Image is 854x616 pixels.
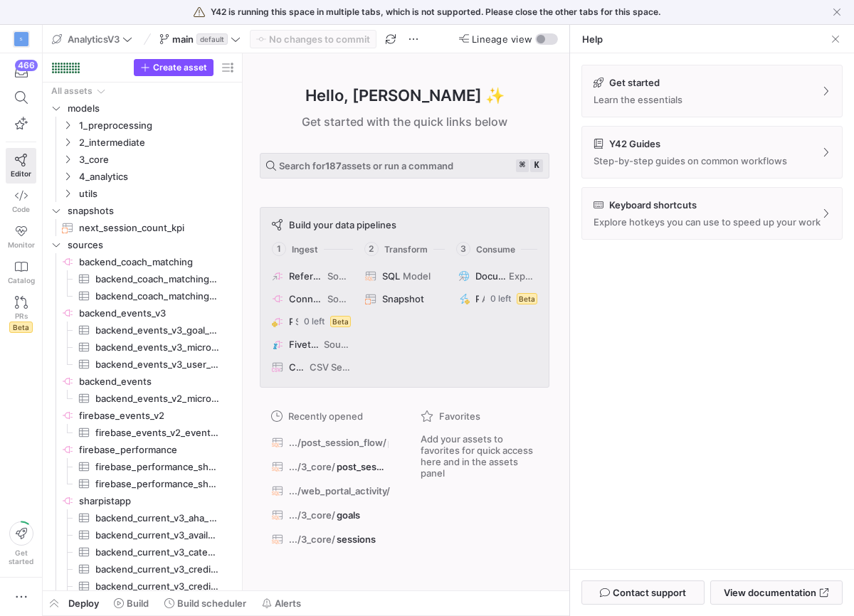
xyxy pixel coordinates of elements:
[48,475,236,492] a: firebase_performance_sharpistApp_IOS​​​​​​​​​
[95,459,220,475] span: firebase_performance_sharpist_mobile_ANDROID​​​​​​​​​
[48,424,236,441] a: firebase_events_v2_events_all​​​​​​​​​
[172,33,194,45] span: main
[327,293,351,304] span: Source
[79,220,220,236] span: next_session_count_kpi​​​​​​​
[48,30,136,48] button: AnalyticsV3
[275,598,301,609] span: Alerts
[95,391,220,407] span: backend_events_v2_microtaskassignments_status​​​​​​​​​
[48,270,236,287] a: backend_coach_matching_matching_proposals_v2​​​​​​​​​
[330,316,351,327] span: Beta
[310,361,351,373] span: CSV Seed
[48,561,236,578] a: backend_current_v3_credit_accounts​​​​​​​​​
[439,410,480,422] span: Favorites
[581,33,603,46] a: Help
[289,219,396,230] span: Build your data pipelines
[48,373,236,390] div: Press SPACE to select this row.
[288,410,363,422] span: Recently opened
[289,270,325,282] span: Reference
[153,63,207,73] span: Create asset
[48,407,236,424] div: Press SPACE to select this row.
[48,526,236,543] a: backend_current_v3_availabilities​​​​​​​​​
[48,253,236,270] a: backend_coach_matching​​​​​​​​
[48,441,236,458] a: firebase_performance​​​​​​​​
[289,509,335,521] span: .../3_core/
[268,506,392,524] button: .../3_core/goals
[609,199,697,211] p: Keyboard shortcuts
[304,317,325,326] span: 0 left
[48,475,236,492] div: Press SPACE to select this row.
[260,153,549,179] button: Search for187assets or run a command⌘k
[48,373,236,390] a: backend_events​​​​​​​​
[68,203,234,219] span: snapshots
[48,543,236,561] a: backend_current_v3_categories​​​​​​​​​
[305,84,505,107] h1: Hello, [PERSON_NAME] ✨
[196,33,228,45] span: default
[724,587,816,598] span: View documentation
[289,461,335,472] span: .../3_core/
[475,270,506,282] span: Document
[472,33,532,45] span: Lineage view
[289,437,386,448] span: .../post_session_flow/
[79,373,234,390] span: backend_events​​​​​​​​
[289,339,321,350] span: Fivetran
[6,59,36,85] button: 466
[8,240,35,249] span: Monitor
[95,425,220,441] span: firebase_events_v2_events_all​​​​​​​​​
[48,168,236,185] div: Press SPACE to select this row.
[95,271,220,287] span: backend_coach_matching_matching_proposals_v2​​​​​​​​​
[48,561,236,578] div: Press SPACE to select this row.
[382,270,400,282] span: SQL
[48,407,236,424] a: firebase_events_v2​​​​​​​​
[48,492,236,509] a: sharpistapp​​​​​​​​
[79,408,234,424] span: firebase_events_v2​​​​​​​​
[79,493,234,509] span: sharpistapp​​​​​​​​
[581,580,705,605] button: Contact support
[95,288,220,304] span: backend_coach_matching_matching_proposals​​​​​​​​​
[8,276,35,285] span: Catalog
[517,293,537,304] span: Beta
[6,219,36,255] a: Monitor
[269,336,354,353] button: FivetranSource
[475,293,479,304] span: Python
[48,322,236,339] div: Press SPACE to select this row.
[79,134,234,151] span: 2_intermediate
[95,527,220,543] span: backend_current_v3_availabilities​​​​​​​​​
[68,237,234,253] span: sources
[48,100,236,117] div: Press SPACE to select this row.
[68,33,120,45] span: AnalyticsV3
[95,356,220,373] span: backend_events_v3_user_events​​​​​​​​​
[516,159,529,172] kbd: ⌘
[48,304,236,322] div: Press SPACE to select this row.
[48,253,236,270] div: Press SPACE to select this row.
[268,482,392,500] button: .../web_portal_activity/web_session_statistics
[79,254,234,270] span: backend_coach_matching​​​​​​​​
[289,293,325,304] span: Connector
[581,187,843,240] button: Keyboard shortcutsExplore hotkeys you can use to speed up your work
[95,476,220,492] span: firebase_performance_sharpistApp_IOS​​​​​​​​​
[48,287,236,304] div: Press SPACE to select this row.
[268,457,392,476] button: .../3_core/post_session_flows
[95,544,220,561] span: backend_current_v3_categories​​​​​​​​​
[48,134,236,151] div: Press SPACE to select this row.
[289,361,307,373] span: CSV
[48,219,236,236] div: Press SPACE to select this row.
[327,270,352,282] span: Source
[269,290,354,307] button: ConnectorSource
[581,65,843,117] button: Get startedLearn the essentials
[48,83,236,100] div: Press SPACE to select this row.
[48,441,236,458] div: Press SPACE to select this row.
[79,169,234,185] span: 4_analytics
[260,113,549,130] div: Get started with the quick links below
[48,424,236,441] div: Press SPACE to select this row.
[6,255,36,290] a: Catalog
[269,267,354,285] button: ReferenceSource
[48,339,236,356] div: Press SPACE to select this row.
[156,30,244,48] button: maindefault
[279,160,453,171] span: Search for assets or run a command
[79,117,234,134] span: 1_preprocessing
[79,442,234,458] span: firebase_performance​​​​​​​​
[48,390,236,407] a: backend_events_v2_microtaskassignments_status​​​​​​​​​
[482,293,485,304] span: Action
[48,219,236,236] a: next_session_count_kpi​​​​​​​
[268,433,392,452] button: .../post_session_flow/post_session_flow_sankey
